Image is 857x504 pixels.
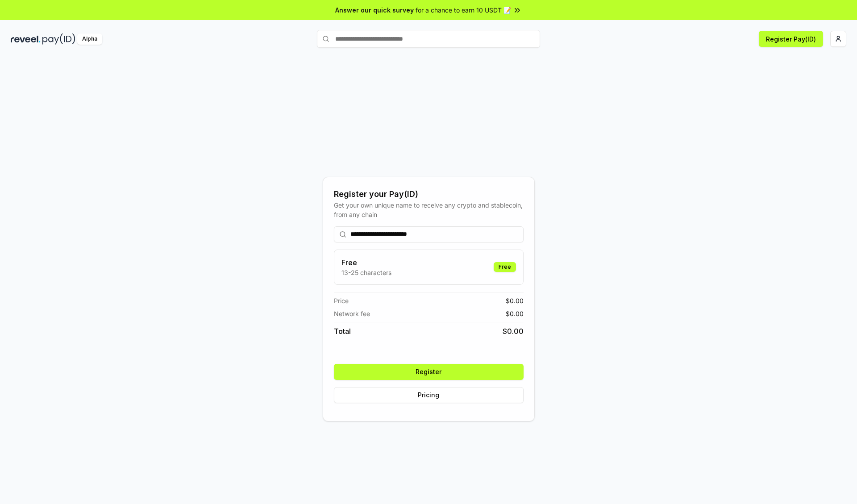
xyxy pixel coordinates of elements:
[42,33,75,45] img: pay_id
[506,296,524,305] span: $ 0.00
[334,200,524,219] div: Get your own unique name to receive any crypto and stablecoin, from any chain
[341,257,391,268] h3: Free
[334,326,351,337] span: Total
[759,31,823,47] button: Register Pay(ID)
[334,364,524,380] button: Register
[506,309,524,318] span: $ 0.00
[334,188,524,200] div: Register your Pay(ID)
[503,326,524,337] span: $ 0.00
[341,268,391,277] p: 13-25 characters
[334,387,524,403] button: Pricing
[77,33,102,45] div: Alpha
[335,5,414,15] span: Answer our quick survey
[416,5,511,15] span: for a chance to earn 10 USDT 📝
[334,296,349,305] span: Price
[334,309,370,318] span: Network fee
[11,33,41,45] img: reveel_dark
[494,262,516,272] div: Free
